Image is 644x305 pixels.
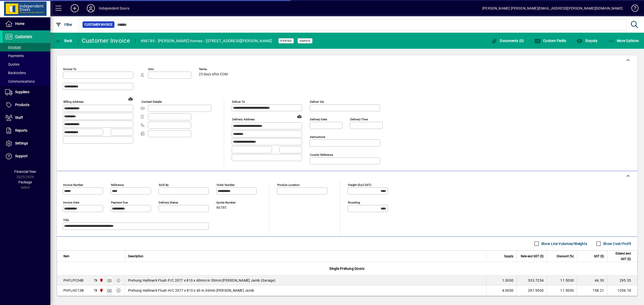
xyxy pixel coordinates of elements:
[3,124,50,137] a: Reports
[15,116,23,120] span: Staff
[602,241,631,246] label: Show Cost/Profit
[300,39,310,42] span: Unpaid
[3,18,50,30] a: Home
[547,285,577,295] td: 11.5000
[56,23,72,27] span: Filter
[216,201,247,204] span: Quote number
[50,36,78,45] app-page-header-button: Back
[98,278,104,283] span: Christchurch
[520,288,544,293] div: 297.9500
[15,90,29,94] span: Suppliers
[310,135,325,139] mat-label: Instructions
[295,112,303,120] a: View on map
[5,45,21,49] span: Invoices
[99,4,129,12] div: Independent Doors
[54,36,74,45] button: Back
[83,4,99,13] button: Profile
[57,262,637,275] div: Single Prehung Doors:
[3,137,50,150] a: Settings
[310,153,333,157] mat-label: Courier Reference
[199,68,229,71] span: Terms
[15,128,27,132] span: Reports
[3,77,50,86] a: Communications
[54,20,74,29] button: Filter
[557,253,574,259] span: Discount (%)
[502,278,514,283] span: 1.0000
[535,39,566,43] span: Custom Fields
[482,4,623,12] div: [PERSON_NAME] [PERSON_NAME][EMAIL_ADDRESS][PERSON_NAME][DOMAIN_NAME]
[628,1,638,17] a: Knowledge Base
[310,118,327,121] mat-label: Delivery date
[56,39,72,43] span: Back
[148,67,154,71] mat-label: Attn
[18,180,32,184] span: Package
[490,36,525,45] button: Documents (0)
[502,288,514,293] span: 4.0000
[277,183,300,187] mat-label: Product location
[98,288,104,293] span: Christchurch
[310,100,324,104] mat-label: Deliver via
[63,201,79,204] mat-label: Invoice date
[520,278,544,283] div: 333.7254
[3,99,50,111] a: Products
[5,71,26,75] span: Backorders
[5,62,19,66] span: Quotes
[63,183,83,187] mat-label: Invoice number
[3,69,50,77] a: Backorders
[5,79,35,83] span: Communications
[232,100,245,104] mat-label: Deliver To
[15,154,28,158] span: Support
[577,275,607,285] td: 44.30
[608,39,639,43] span: More Options
[5,54,24,58] span: Payments
[533,36,568,45] button: Custom Fields
[348,201,360,204] mat-label: Rounding
[159,183,169,187] mat-label: Sold by
[63,278,84,283] div: PHFLPC04B
[63,218,69,222] mat-label: Title
[607,275,637,285] td: 295.35
[577,285,607,295] td: 158.21
[491,39,524,43] span: Documents (0)
[610,251,631,262] span: Extend excl GST ($)
[15,103,29,107] span: Products
[547,275,577,285] td: 11.5000
[217,183,235,187] mat-label: Order number
[3,43,50,52] a: Invoices
[3,86,50,98] a: Suppliers
[540,241,587,246] label: Show Line Volumes/Weights
[348,183,371,187] mat-label: Freight (excl GST)
[521,253,544,259] span: Rate excl GST ($)
[350,118,368,121] mat-label: Delivery time
[111,201,128,204] mat-label: Payment due
[504,253,513,259] span: Supply
[63,67,76,71] mat-label: Invoice To
[3,60,50,69] a: Quotes
[15,34,32,38] span: Customers
[63,253,69,259] span: Item
[82,37,130,45] div: Customer Invoice
[67,4,83,13] button: Add
[128,278,275,283] span: Prehung Hallmark Flush P/C 2077 x 810 x 40mm in 30mm [PERSON_NAME] Jamb (Garage)
[15,22,24,26] span: Home
[575,36,599,45] button: Enquiry
[141,37,272,45] div: #86785 - [PERSON_NAME] Homes - [STREET_ADDRESS][PERSON_NAME]
[607,285,637,295] td: 1054.74
[607,36,640,45] button: More Options
[128,288,254,293] span: Prehung Hallmark Flush H/C 2077 x 810 x 40 in 30mm [PERSON_NAME] Jamb
[15,141,28,145] span: Settings
[63,288,84,293] div: PHFLHC13B
[216,206,226,210] span: 86785
[159,201,178,204] mat-label: Delivery status
[280,39,292,42] span: Posted
[199,72,228,76] span: 25 days after EOM
[111,183,124,187] mat-label: Reference
[577,39,597,43] span: Enquiry
[14,170,36,174] span: Financial Year
[3,150,50,163] a: Support
[127,95,135,103] a: View on map
[128,253,143,259] span: Description
[3,52,50,60] a: Payments
[594,253,604,259] span: GST ($)
[85,22,112,27] span: Customer Invoice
